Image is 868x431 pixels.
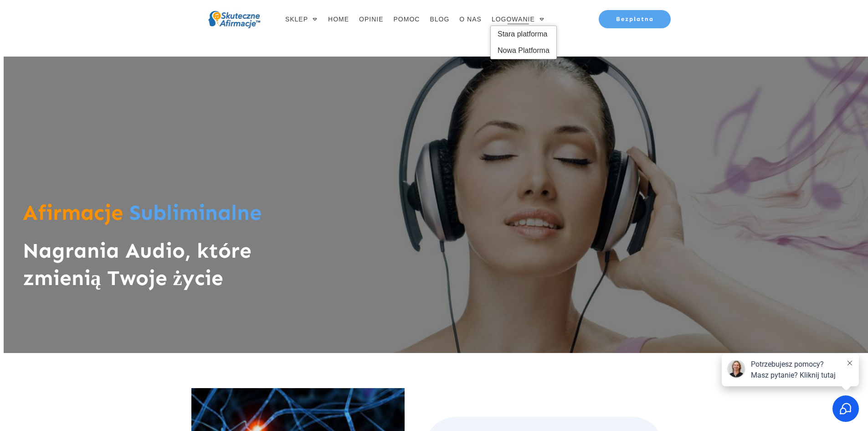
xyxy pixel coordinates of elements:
[394,13,420,26] a: POMOC
[328,13,349,26] a: HOME
[498,43,550,58] span: Nowa Platforma
[498,27,550,42] span: Stara platforma
[491,42,556,59] a: Nowa Platforma
[359,13,383,26] a: OPINIE
[430,13,449,26] a: BLOG
[129,200,262,225] span: Subliminalne
[491,26,556,42] a: Stara platforma
[285,13,308,26] span: SKLEP
[492,13,535,26] span: LOGOWANIE
[599,10,671,28] a: Bezpłatna
[616,16,654,22] span: Bezpłatna
[459,13,482,26] a: O NAS
[492,13,545,26] a: LOGOWANIE
[23,237,297,301] h1: Nagrania Audio, które zmienią Twoje życie
[23,200,123,225] span: Afirmacje
[285,13,318,26] a: SKLEP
